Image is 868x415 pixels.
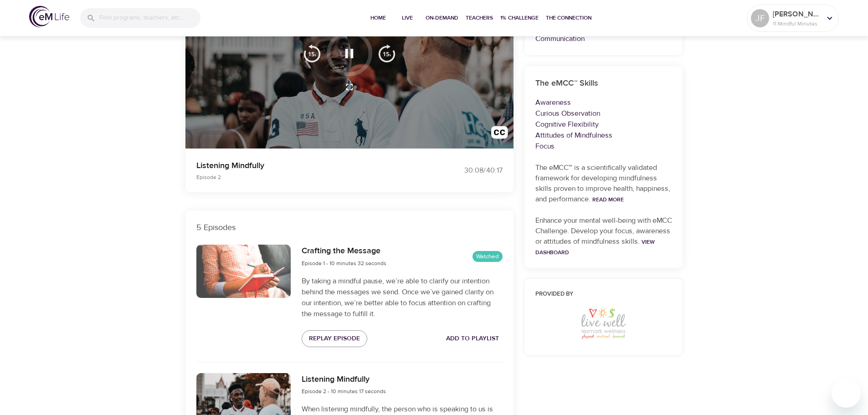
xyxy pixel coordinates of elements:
[773,9,821,20] p: [PERSON_NAME]
[303,44,321,62] img: 15s_prev.svg
[535,215,672,257] p: Enhance your mental well-being with eMCC Challenge. Develop your focus, awareness or attitudes of...
[751,9,769,27] div: JF
[196,221,503,234] p: 5 Episodes
[546,13,591,23] span: The Connection
[434,165,503,176] div: 30:08 / 40:17
[302,245,386,258] h6: Crafting the Message
[302,373,386,386] h6: Listening Mindfully
[378,44,396,62] img: 15s_next.svg
[309,333,360,344] span: Replay Episode
[486,121,514,149] button: Transcript/Closed Captions (c)
[367,13,389,23] span: Home
[832,379,861,408] iframe: Button to launch messaging window
[535,97,672,108] p: Awareness
[99,8,200,28] input: Find programs, teachers, etc...
[773,20,821,28] p: 11 Mindful Minutes
[302,260,386,267] span: Episode 1 - 10 minutes 32 seconds
[592,196,624,203] a: Read More
[535,238,655,256] a: View Dashboard
[535,141,672,152] p: Focus
[473,252,503,261] span: Watched
[535,290,672,299] h6: Provided by
[302,388,386,395] span: Episode 2 - 10 minutes 17 seconds
[579,307,628,341] img: Lexmark%20Logo.jfif
[396,13,418,23] span: Live
[442,330,503,347] button: Add to Playlist
[446,333,499,344] span: Add to Playlist
[426,13,458,23] span: On-Demand
[500,13,539,23] span: 1% Challenge
[535,119,672,130] p: Cognitive Flexibility
[196,173,423,181] p: Episode 2
[196,159,423,172] p: Listening Mindfully
[491,126,508,143] img: open_caption.svg
[302,330,367,347] button: Replay Episode
[302,276,502,319] p: By taking a mindful pause, we’re able to clarify our intention behind the messages we send. Once ...
[535,108,672,119] p: Curious Observation
[535,163,672,205] p: The eMCC™ is a scientifically validated framework for developing mindfulness skills proven to imp...
[29,6,69,27] img: logo
[535,130,672,141] p: Attitudes of Mindfulness
[535,33,672,44] p: Communication
[466,13,493,23] span: Teachers
[535,77,672,90] h6: The eMCC™ Skills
